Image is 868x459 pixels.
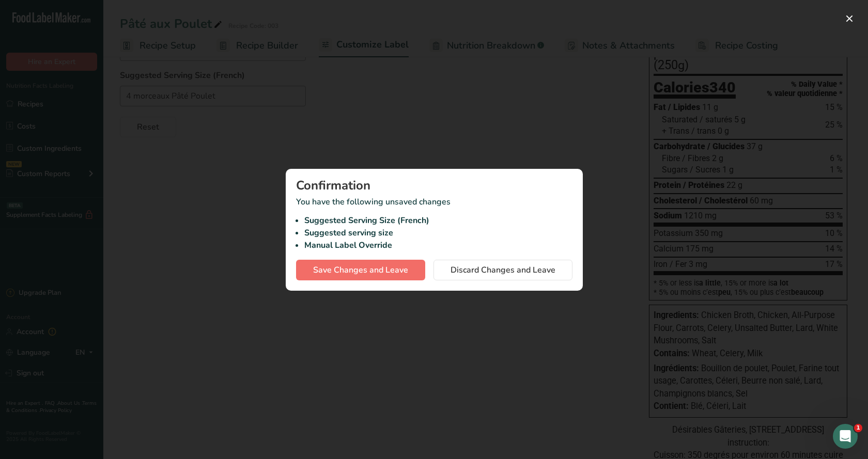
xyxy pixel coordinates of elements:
[296,196,572,251] p: You have the following unsaved changes
[296,260,425,280] button: Save Changes and Leave
[833,424,858,449] iframe: Intercom live chat
[451,264,555,276] span: Discard Changes and Leave
[854,424,862,432] span: 1
[313,264,408,276] span: Save Changes and Leave
[433,260,572,280] button: Discard Changes and Leave
[304,239,572,251] li: Manual Label Override
[304,227,572,239] li: Suggested serving size
[296,179,572,192] div: Confirmation
[304,214,572,227] li: Suggested Serving Size (French)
